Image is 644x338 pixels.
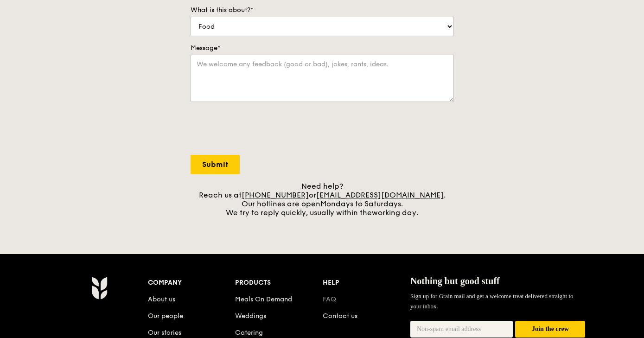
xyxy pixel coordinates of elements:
a: Our people [148,312,183,320]
span: Sign up for Grain mail and get a welcome treat delivered straight to your inbox. [410,293,574,310]
a: About us [148,295,175,303]
iframe: reCAPTCHA [191,111,332,147]
button: Join the crew [515,321,585,338]
a: [PHONE_NUMBER] [242,191,309,199]
span: Mondays to Saturdays. [320,199,403,208]
a: FAQ [323,295,336,303]
a: [EMAIL_ADDRESS][DOMAIN_NAME] [316,191,444,199]
a: Our stories [148,329,181,337]
div: Need help? Reach us at or . Our hotlines are open We try to reply quickly, usually within the [191,182,454,217]
a: Contact us [323,312,357,320]
label: Message* [191,44,454,53]
div: Products [235,276,323,289]
label: What is this about?* [191,6,454,15]
a: Weddings [235,312,266,320]
span: Nothing but good stuff [410,276,500,286]
img: Grain [91,276,108,300]
a: Meals On Demand [235,295,292,303]
span: working day. [372,208,418,217]
input: Non-spam email address [410,321,513,338]
input: Submit [191,155,240,174]
a: Catering [235,329,263,337]
div: Company [148,276,236,289]
div: Help [323,276,410,289]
